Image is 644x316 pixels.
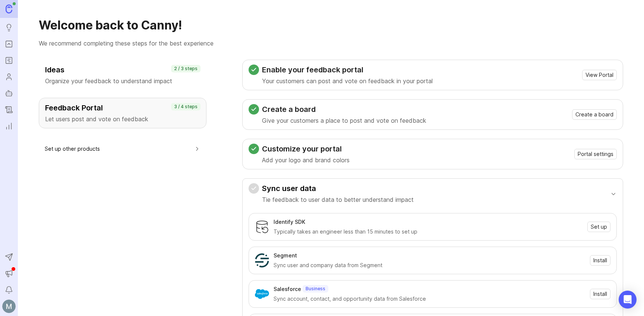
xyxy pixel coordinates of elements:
p: Add your logo and brand colors [262,156,350,165]
a: Reporting [2,119,16,133]
a: Changelog [2,103,16,116]
div: Sync user and company data from Segment [274,261,585,269]
span: View Portal [585,71,613,79]
button: Set up other products [45,140,201,157]
button: Portal settings [574,149,617,159]
p: Your customers can post and vote on feedback in your portal [262,76,433,85]
span: Create a board [575,111,613,118]
img: Segment [255,253,269,267]
p: We recommend completing these steps for the best experience [39,39,623,48]
p: 2 / 3 steps [174,66,198,72]
div: Open Intercom Messenger [619,291,637,309]
button: Install [590,255,610,266]
p: 3 / 4 steps [174,104,198,110]
p: Organize your feedback to understand impact [45,76,200,85]
h3: Customize your portal [262,144,350,154]
div: Segment [274,251,297,260]
a: Portal [2,37,16,51]
button: Create a board [572,109,617,120]
h3: Sync user data [262,183,414,194]
h3: Enable your feedback portal [262,65,433,75]
a: Roadmaps [2,54,16,67]
p: Business [306,286,325,292]
span: Install [593,290,607,298]
button: Announcements [2,267,16,280]
button: Notifications [2,283,16,297]
h1: Welcome back to Canny! [39,18,623,33]
button: Sync user dataTie feedback to user data to better understand impact [249,179,617,209]
span: Portal settings [578,150,613,158]
button: Feedback PortalLet users post and vote on feedback3 / 4 steps [39,98,206,128]
div: Identify SDK [274,218,305,226]
div: Sync account, contact, and opportunity data from Salesforce [274,295,585,303]
span: Set up [591,223,607,231]
div: Salesforce [274,285,301,293]
img: Salesforce [255,287,269,301]
img: Canny Home [6,4,12,13]
button: View Portal [582,70,617,80]
p: Tie feedback to user data to better understand impact [262,195,414,204]
span: Install [593,257,607,264]
a: Users [2,70,16,84]
div: Typically takes an engineer less than 15 minutes to set up [274,228,583,236]
button: Set up [587,222,610,232]
img: Michelle Henley [2,300,16,313]
img: Identify SDK [255,220,269,234]
button: Install [590,289,610,299]
h3: Feedback Portal [45,103,200,113]
p: Give your customers a place to post and vote on feedback [262,116,426,125]
a: Ideas [2,21,16,34]
h3: Ideas [45,65,200,75]
button: IdeasOrganize your feedback to understand impact2 / 3 steps [39,60,206,90]
p: Let users post and vote on feedback [45,115,200,123]
a: Autopilot [2,87,16,100]
button: Send to Autopilot [2,250,16,264]
h3: Create a board [262,104,426,115]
